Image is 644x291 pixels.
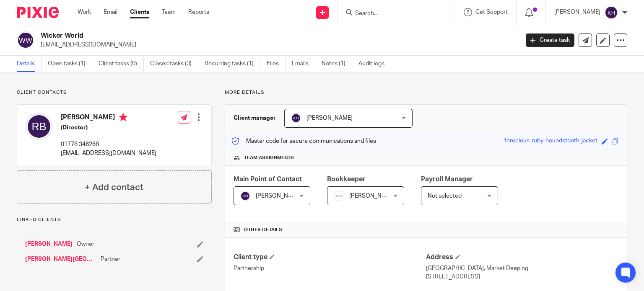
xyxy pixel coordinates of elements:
[234,253,426,262] h4: Client type
[334,191,344,201] img: Infinity%20Logo%20with%20Whitespace%20.png
[48,56,92,72] a: Open tasks (1)
[17,7,59,18] img: Pixie
[231,137,376,145] p: Master code for secure communications and files
[428,193,462,199] span: Not selected
[354,10,430,18] input: Search
[240,191,250,201] img: svg%3E
[61,140,156,149] p: 01778 346268
[234,114,276,122] h3: Client manager
[61,149,156,157] p: [EMAIL_ADDRESS][DOMAIN_NAME]
[17,216,212,223] p: Linked clients
[26,113,52,140] img: svg%3E
[25,240,73,248] a: [PERSON_NAME]
[150,56,198,72] a: Closed tasks (3)
[104,8,117,16] a: Email
[421,176,473,183] span: Payroll Manager
[358,56,391,72] a: Audit logs
[162,8,176,16] a: Team
[526,33,574,47] a: Create task
[85,181,143,194] h4: + Add contact
[267,56,286,72] a: Files
[291,113,301,123] img: svg%3E
[17,31,34,49] img: svg%3E
[554,8,600,16] p: [PERSON_NAME]
[256,193,302,199] span: [PERSON_NAME]
[205,56,260,72] a: Recurring tasks (1)
[101,255,120,263] span: Partner
[475,9,508,15] span: Get Support
[25,255,96,263] a: [PERSON_NAME][GEOGRAPHIC_DATA]
[130,8,149,16] a: Clients
[605,6,618,19] img: svg%3E
[426,273,618,281] p: [STREET_ADDRESS]
[322,56,352,72] a: Notes (1)
[234,264,426,273] p: Partnership
[244,155,294,161] span: Team assignments
[77,240,94,248] span: Owner
[426,264,618,273] p: [GEOGRAPHIC_DATA], Market Deeping
[78,8,91,16] a: Work
[244,227,282,233] span: Other details
[327,176,366,183] span: Bookkeeper
[41,31,419,40] h2: Wicker World
[188,8,209,16] a: Reports
[426,253,618,262] h4: Address
[234,176,302,183] span: Main Point of Contact
[225,89,627,96] p: More details
[61,124,156,132] h5: (Director)
[306,115,353,121] span: [PERSON_NAME]
[119,113,127,121] i: Primary
[61,113,156,124] h4: [PERSON_NAME]
[41,41,513,49] p: [EMAIL_ADDRESS][DOMAIN_NAME]
[99,56,144,72] a: Client tasks (0)
[349,193,395,199] span: [PERSON_NAME]
[292,56,315,72] a: Emails
[17,56,42,72] a: Details
[17,89,212,96] p: Client contacts
[504,136,597,146] div: ferocious-ruby-houndstooth-jacket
